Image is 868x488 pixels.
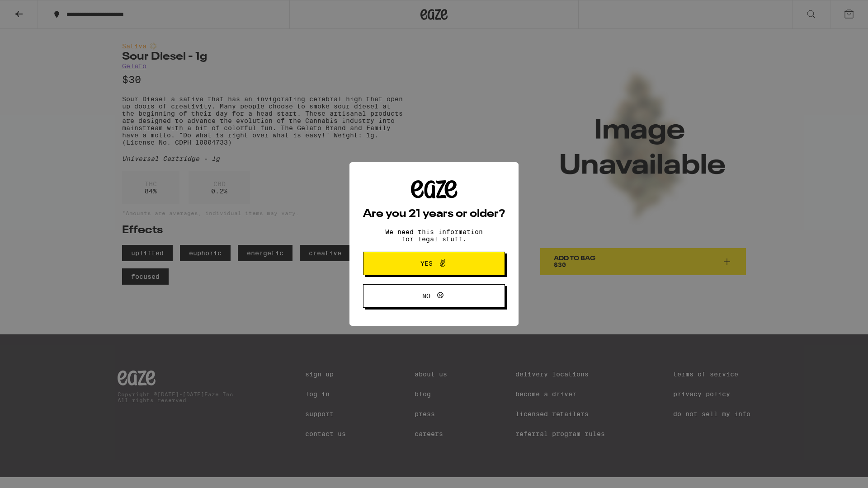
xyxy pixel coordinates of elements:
p: We need this information for legal stuff. [377,228,491,243]
span: No [422,293,430,299]
button: Yes [363,252,505,275]
button: No [363,284,505,308]
h2: Are you 21 years or older? [363,209,505,220]
span: Yes [420,260,433,267]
